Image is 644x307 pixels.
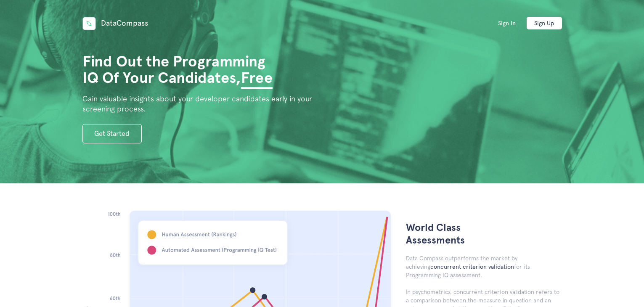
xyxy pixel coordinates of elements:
p: Data Compass outperforms the market by achieving for its Programming IQ assessment. [406,254,562,279]
span: concurrent criterion validation [430,263,514,270]
a: Sign In [489,17,525,29]
a: DataCompass [82,19,148,27]
img: Data Compass [82,17,96,30]
h1: Find Out the Programming IQ Of Your Candidates, [82,53,284,86]
a: Sign Up [527,17,562,29]
a: Get Started [82,124,142,143]
h2: Gain valuable insights about your developer candidates early in your screening process. [82,94,322,114]
span: Free [241,69,273,89]
h3: World Class Assessments [406,221,482,246]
